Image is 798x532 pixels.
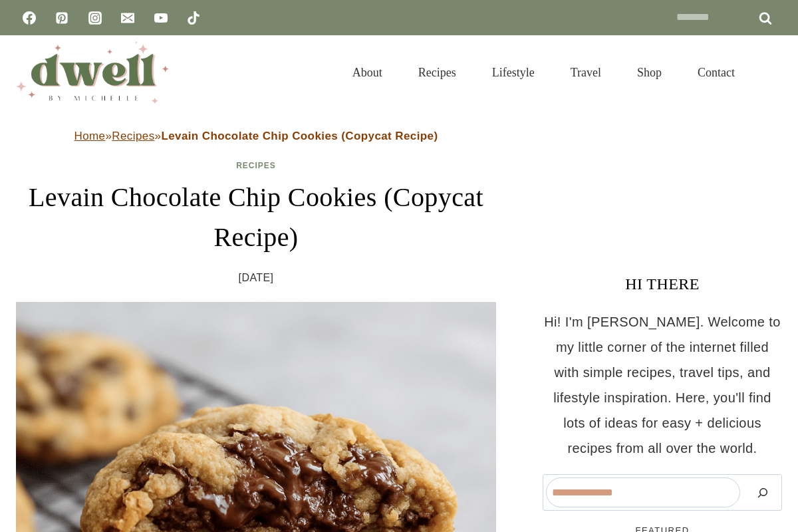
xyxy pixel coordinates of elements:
[543,309,782,461] p: Hi! I'm [PERSON_NAME]. Welcome to my little corner of the internet filled with simple recipes, tr...
[759,61,782,84] button: View Search Form
[680,49,753,96] a: Contact
[239,268,274,288] time: [DATE]
[334,49,753,96] nav: Primary Navigation
[148,5,174,31] a: YouTube
[619,49,680,96] a: Shop
[747,477,779,507] button: Search
[74,130,438,142] span: » »
[543,272,782,296] h3: HI THERE
[16,42,169,103] img: DWELL by michelle
[400,49,474,96] a: Recipes
[161,130,438,142] strong: Levain Chocolate Chip Cookies (Copycat Recipe)
[112,130,154,142] a: Recipes
[334,49,400,96] a: About
[180,5,207,31] a: TikTok
[16,178,496,257] h1: Levain Chocolate Chip Cookies (Copycat Recipe)
[114,5,141,31] a: Email
[236,161,276,170] a: Recipes
[82,5,108,31] a: Instagram
[74,130,106,142] a: Home
[474,49,553,96] a: Lifestyle
[16,5,43,31] a: Facebook
[49,5,75,31] a: Pinterest
[553,49,619,96] a: Travel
